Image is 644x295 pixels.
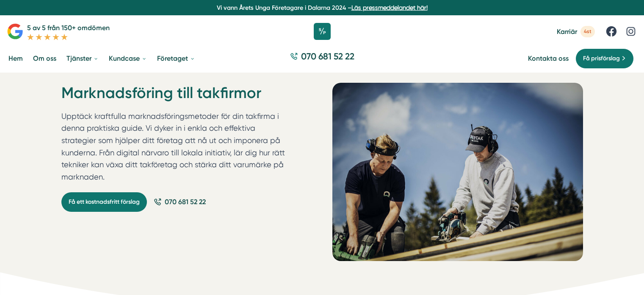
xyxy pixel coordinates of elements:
[7,48,25,69] a: Hem
[528,54,569,62] a: Kontakta oss
[557,28,577,36] span: Karriär
[61,192,147,212] a: Få ett kostnadsfritt förslag
[107,48,149,69] a: Kundcase
[287,50,358,67] a: 070 681 52 22
[301,50,354,62] span: 070 681 52 22
[165,197,206,207] span: 070 681 52 22
[575,48,634,69] a: Få prisförslag
[580,26,595,37] span: 4st
[65,48,100,69] a: Tjänster
[557,26,595,37] a: Karriär 4st
[61,83,292,110] h1: Marknadsföring till takfirmor
[332,83,583,261] img: Marknadsföring till takfirmor
[61,110,292,187] p: Upptäck kraftfulla marknadsföringsmetoder för din takfirma i denna praktiska guide. Vi dyker in i...
[351,4,428,11] a: Läs pressmeddelandet här!
[27,22,110,33] p: 5 av 5 från 150+ omdömen
[154,197,206,207] a: 070 681 52 22
[155,48,197,69] a: Företaget
[583,54,620,63] span: Få prisförslag
[3,3,641,12] p: Vi vann Årets Unga Företagare i Dalarna 2024 –
[31,48,58,69] a: Om oss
